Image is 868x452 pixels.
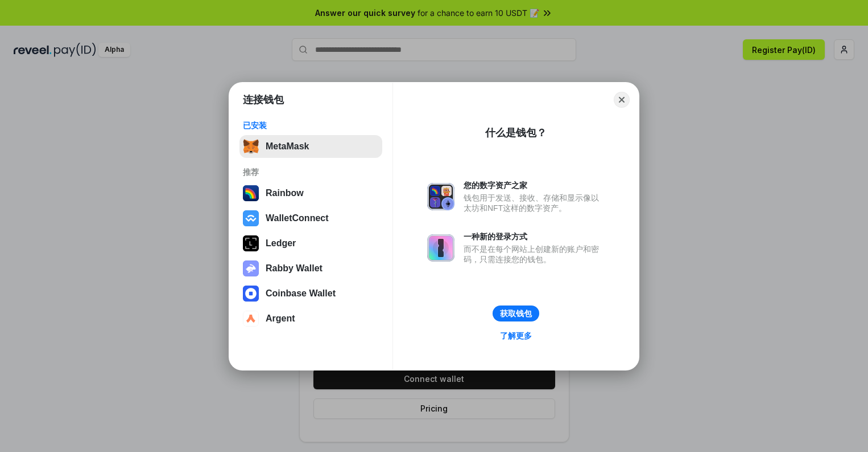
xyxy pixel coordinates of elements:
button: Argent [239,307,382,330]
div: Rainbow [266,188,304,198]
h1: 连接钱包 [243,93,284,107]
div: Argent [266,313,295,324]
button: 获取钱包 [493,306,539,321]
a: 了解更多 [493,328,539,343]
div: 而不是在每个网站上创建新的账户和密码，只需连接您的钱包。 [464,244,605,264]
div: Coinbase Wallet [266,288,336,299]
button: MetaMask [239,135,382,158]
div: 您的数字资产之家 [464,180,605,190]
div: Ledger [266,238,296,249]
button: WalletConnect [239,207,382,230]
div: MetaMask [266,141,309,152]
img: svg+xml,%3Csvg%20width%3D%2228%22%20height%3D%2228%22%20viewBox%3D%220%200%2028%2028%22%20fill%3D... [243,311,259,327]
div: 什么是钱包？ [485,126,547,140]
button: Ledger [239,232,382,255]
div: 已安装 [243,120,379,131]
div: 获取钱包 [500,308,532,319]
img: svg+xml,%3Csvg%20width%3D%2228%22%20height%3D%2228%22%20viewBox%3D%220%200%2028%2028%22%20fill%3D... [243,286,259,302]
img: svg+xml,%3Csvg%20fill%3D%22none%22%20height%3D%2233%22%20viewBox%3D%220%200%2035%2033%22%20width%... [243,139,259,154]
img: svg+xml,%3Csvg%20xmlns%3D%22http%3A%2F%2Fwww.w3.org%2F2000%2Fsvg%22%20fill%3D%22none%22%20viewBox... [427,234,454,262]
div: WalletConnect [266,213,329,223]
img: svg+xml,%3Csvg%20xmlns%3D%22http%3A%2F%2Fwww.w3.org%2F2000%2Fsvg%22%20fill%3D%22none%22%20viewBox... [243,260,259,276]
div: 钱包用于发送、接收、存储和显示像以太坊和NFT这样的数字资产。 [464,193,605,213]
div: Rabby Wallet [266,263,323,274]
div: 了解更多 [500,331,532,341]
img: svg+xml,%3Csvg%20xmlns%3D%22http%3A%2F%2Fwww.w3.org%2F2000%2Fsvg%22%20fill%3D%22none%22%20viewBox... [427,183,454,210]
div: 推荐 [243,167,379,177]
button: Coinbase Wallet [239,282,382,305]
button: Rainbow [239,182,382,205]
button: Close [614,92,630,108]
img: svg+xml,%3Csvg%20width%3D%22120%22%20height%3D%22120%22%20viewBox%3D%220%200%20120%20120%22%20fil... [243,185,259,201]
div: 一种新的登录方式 [464,231,605,242]
img: svg+xml,%3Csvg%20width%3D%2228%22%20height%3D%2228%22%20viewBox%3D%220%200%2028%2028%22%20fill%3D... [243,210,259,226]
button: Rabby Wallet [239,257,382,280]
img: svg+xml,%3Csvg%20xmlns%3D%22http%3A%2F%2Fwww.w3.org%2F2000%2Fsvg%22%20width%3D%2228%22%20height%3... [243,235,259,251]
